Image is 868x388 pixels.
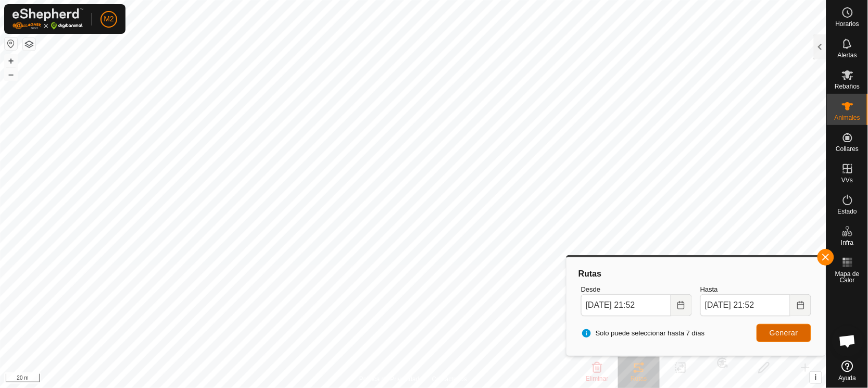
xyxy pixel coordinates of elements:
[836,146,859,152] span: Collares
[815,373,817,382] span: i
[700,284,811,295] label: Hasta
[790,294,811,316] button: Choose Date
[829,271,865,283] span: Mapa de Calor
[5,68,17,81] button: –
[838,208,857,215] span: Estado
[577,268,815,280] div: Rutas
[671,294,692,316] button: Choose Date
[5,55,17,67] button: +
[757,324,811,342] button: Generar
[835,115,860,121] span: Animales
[832,326,863,357] div: Chat abierto
[581,328,705,339] span: Solo puede seleccionar hasta 7 días
[23,38,35,51] button: Capas del Mapa
[835,83,860,90] span: Rebaños
[810,372,822,383] button: i
[359,374,419,384] a: Política de Privacidad
[841,240,853,246] span: Infra
[581,284,692,295] label: Desde
[839,375,857,381] span: Ayuda
[841,177,853,183] span: VVs
[770,329,798,337] span: Generar
[104,14,114,24] span: M2
[836,21,859,27] span: Horarios
[838,52,857,58] span: Alertas
[432,374,467,384] a: Contáctenos
[5,37,17,50] button: Restablecer Mapa
[827,356,868,385] a: Ayuda
[12,8,83,30] img: Logo Gallagher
